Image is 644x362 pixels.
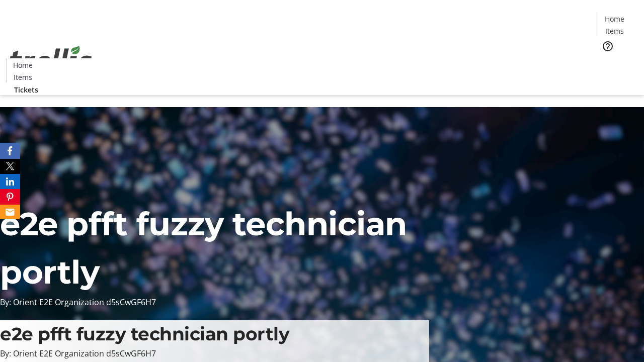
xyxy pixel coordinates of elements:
span: Items [14,72,32,82]
a: Items [7,72,39,82]
a: Tickets [6,84,46,95]
img: Orient E2E Organization d5sCwGF6H7's Logo [6,35,96,85]
a: Home [598,14,630,24]
span: Home [13,60,33,70]
a: Tickets [598,58,638,69]
span: Items [605,26,624,36]
span: Tickets [606,58,630,69]
span: Home [605,14,624,24]
button: Help [598,36,618,56]
a: Home [7,60,39,70]
a: Items [598,26,630,36]
span: Tickets [14,84,38,95]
